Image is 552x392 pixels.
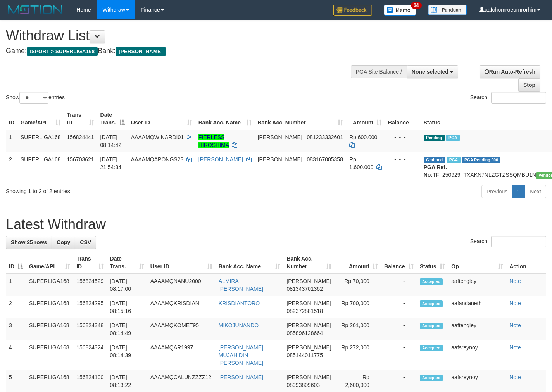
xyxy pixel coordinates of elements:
input: Search: [491,236,546,247]
span: Copy 083167005358 to clipboard [307,156,343,162]
td: 156824348 [73,318,107,340]
h1: Latest Withdraw [6,217,546,232]
span: Copy 085144011775 to clipboard [286,352,323,358]
th: Balance [385,108,421,130]
td: 3 [6,318,26,340]
th: Amount: activate to sort column ascending [335,252,381,274]
button: None selected [407,65,458,78]
span: PGA Pending [462,157,501,163]
td: - [381,296,417,318]
td: AAAAMQNANU2000 [147,274,216,296]
label: Search: [470,92,546,104]
th: ID [6,108,17,130]
td: Rp 700,000 [335,296,381,318]
td: 1 [6,130,17,152]
a: 1 [512,185,525,198]
td: Rp 272,000 [335,340,381,370]
td: 156824295 [73,296,107,318]
b: PGA Ref. No: [424,164,447,178]
label: Show entries [6,92,65,104]
span: Grabbed [424,157,445,163]
th: Balance: activate to sort column ascending [381,252,417,274]
span: Copy 081343701362 to clipboard [286,286,323,292]
span: [PERSON_NAME] [116,47,166,56]
a: Note [509,300,521,306]
td: [DATE] 08:17:00 [107,274,147,296]
img: Feedback.jpg [333,5,372,16]
a: CSV [75,236,96,249]
a: Stop [518,78,540,92]
td: aafandaneth [448,296,506,318]
td: aaftengley [448,318,506,340]
span: 34 [411,2,421,9]
img: panduan.png [428,5,467,15]
th: Bank Acc. Number: activate to sort column ascending [283,252,334,274]
a: ALMIRA [PERSON_NAME] [219,278,263,292]
label: Search: [470,236,546,247]
span: 156703621 [67,156,94,162]
th: User ID: activate to sort column ascending [147,252,216,274]
span: Accepted [420,345,443,351]
span: Marked by aafromsomean [446,135,460,141]
span: AAAAMQAPONGS23 [131,156,183,162]
th: Trans ID: activate to sort column ascending [64,108,97,130]
a: Note [509,322,521,328]
th: Status: activate to sort column ascending [417,252,448,274]
td: aaftengley [448,274,506,296]
th: Bank Acc. Name: activate to sort column ascending [195,108,255,130]
td: Rp 201,000 [335,318,381,340]
span: Rp 600.000 [349,134,377,140]
th: Bank Acc. Number: activate to sort column ascending [255,108,346,130]
span: Marked by aafchhiseyha [447,157,460,163]
div: - - - [388,133,417,141]
td: 156824529 [73,274,107,296]
span: Pending [424,135,445,141]
td: [DATE] 08:15:16 [107,296,147,318]
span: 156824441 [67,134,94,140]
a: Note [509,344,521,351]
td: AAAAMQKRISDIAN [147,296,216,318]
td: SUPERLIGA168 [17,130,64,152]
span: [PERSON_NAME] [286,300,331,306]
select: Showentries [19,92,48,104]
td: aafsreynoy [448,340,506,370]
span: [PERSON_NAME] [286,374,331,380]
th: Game/API: activate to sort column ascending [26,252,73,274]
td: SUPERLIGA168 [26,318,73,340]
span: [DATE] 08:14:42 [100,134,122,148]
th: Op: activate to sort column ascending [448,252,506,274]
th: Bank Acc. Name: activate to sort column ascending [216,252,284,274]
span: [PERSON_NAME] [258,134,302,140]
span: Copy 08993809603 to clipboard [286,382,320,388]
a: [PERSON_NAME] [219,374,263,380]
input: Search: [491,92,546,104]
span: Copy 082372881518 to clipboard [286,308,323,314]
th: Date Trans.: activate to sort column ascending [107,252,147,274]
a: Run Auto-Refresh [480,65,540,78]
a: KRISDIANTORO [219,300,260,306]
td: [DATE] 08:14:39 [107,340,147,370]
span: [PERSON_NAME] [258,156,302,162]
span: Accepted [420,278,443,285]
a: [PERSON_NAME] [198,156,243,162]
span: Copy [57,239,70,245]
h4: Game: Bank: [6,47,360,55]
a: [PERSON_NAME] MUJAHIDIN [PERSON_NAME] [219,344,263,366]
span: [DATE] 21:54:34 [100,156,122,170]
div: PGA Site Balance / [351,65,407,78]
td: AAAAMQAR1997 [147,340,216,370]
a: Note [509,374,521,380]
td: 4 [6,340,26,370]
th: Action [506,252,546,274]
span: AAAAMQWINARDI01 [131,134,184,140]
td: 2 [6,296,26,318]
th: Trans ID: activate to sort column ascending [73,252,107,274]
span: [PERSON_NAME] [286,278,331,284]
td: SUPERLIGA168 [26,340,73,370]
span: Copy 085896128664 to clipboard [286,330,323,336]
a: Previous [481,185,512,198]
img: MOTION_logo.png [6,4,65,16]
td: - [381,318,417,340]
span: Accepted [420,300,443,307]
img: Button%20Memo.svg [384,5,416,16]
